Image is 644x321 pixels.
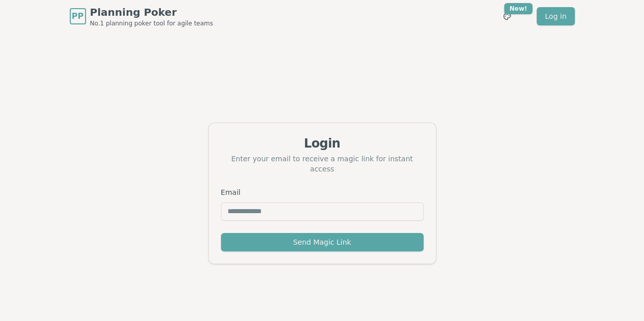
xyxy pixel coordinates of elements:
[221,188,241,196] label: Email
[537,7,574,25] a: Log in
[498,7,516,25] button: New!
[221,154,424,174] div: Enter your email to receive a magic link for instant access
[504,3,533,14] div: New!
[90,19,213,27] span: No.1 planning poker tool for agile teams
[221,135,424,152] div: Login
[70,5,213,27] a: PPPlanning PokerNo.1 planning poker tool for agile teams
[90,5,213,19] span: Planning Poker
[221,233,424,251] button: Send Magic Link
[72,10,83,22] span: PP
